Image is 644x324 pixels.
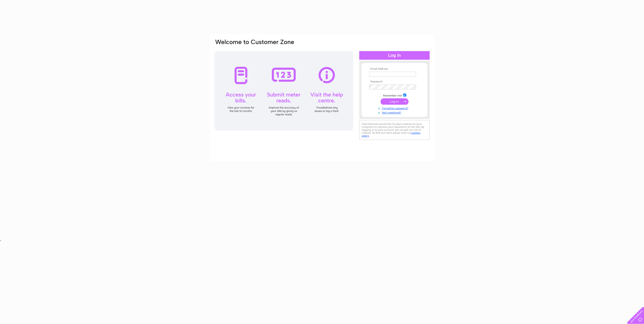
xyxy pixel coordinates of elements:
[381,98,409,105] input: Submit
[369,110,421,114] a: Not registered?
[368,93,421,97] td: Remember me?
[369,106,421,110] a: Forgotten password?
[362,131,420,137] a: cookies policy
[368,80,421,83] th: Password:
[368,67,421,71] th: Email Address:
[359,120,430,140] div: Clear Business would like to place cookies on your computer to improve your experience of the sit...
